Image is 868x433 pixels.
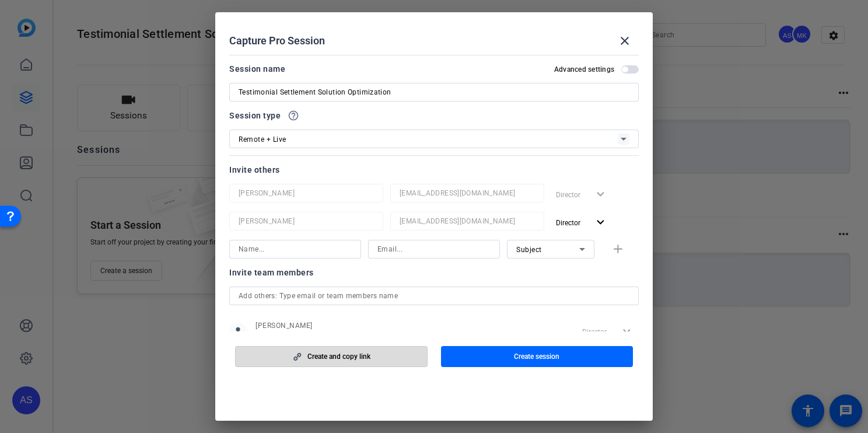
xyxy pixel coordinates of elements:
mat-icon: help_outline [288,110,299,121]
input: Email... [377,242,491,256]
input: Name... [239,242,352,256]
button: Create and copy link [235,346,428,367]
input: Name... [239,186,374,200]
input: Enter Session Name [239,85,629,99]
span: Subject [516,246,542,254]
span: Director [556,219,580,227]
button: Director [551,212,612,233]
span: Create and copy link [307,352,370,361]
input: Email... [400,186,535,200]
span: Create session [514,352,559,361]
span: [PERSON_NAME] [256,321,373,330]
input: Email... [400,214,535,228]
h2: Advanced settings [554,65,614,74]
button: Create session [441,346,633,367]
mat-icon: person [229,323,247,340]
mat-icon: close [618,34,632,48]
span: Remote + Live [239,135,286,144]
mat-icon: expand_more [593,215,608,230]
div: Session name [229,62,285,76]
div: Invite team members [229,266,639,280]
div: Invite others [229,163,639,177]
input: Add others: Type email or team members name [239,289,629,303]
input: Name... [239,214,374,228]
span: Session type [229,109,281,123]
div: Capture Pro Session [229,27,639,55]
